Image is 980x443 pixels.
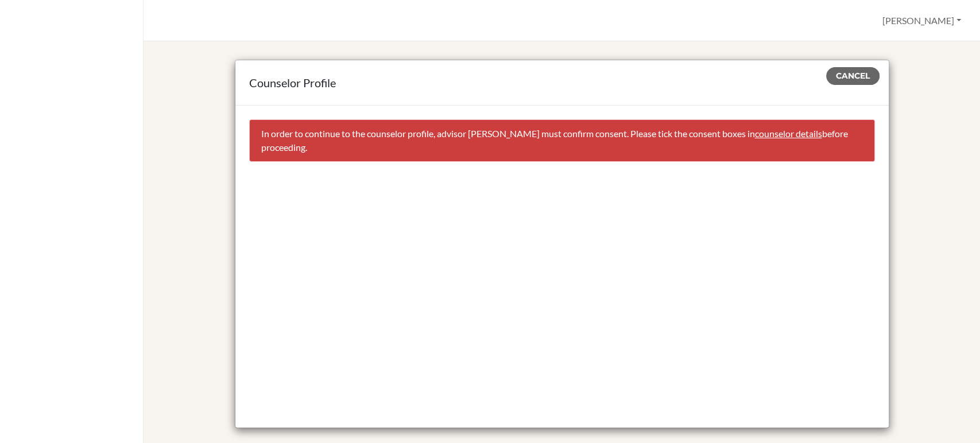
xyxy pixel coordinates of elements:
[249,74,875,91] div: Counselor Profile
[877,10,966,32] button: [PERSON_NAME]
[826,67,880,85] button: Cancel
[261,127,863,154] p: In order to continue to the counselor profile, advisor [PERSON_NAME] must confirm consent. Please...
[755,128,822,139] a: counselor details
[836,71,870,81] span: Cancel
